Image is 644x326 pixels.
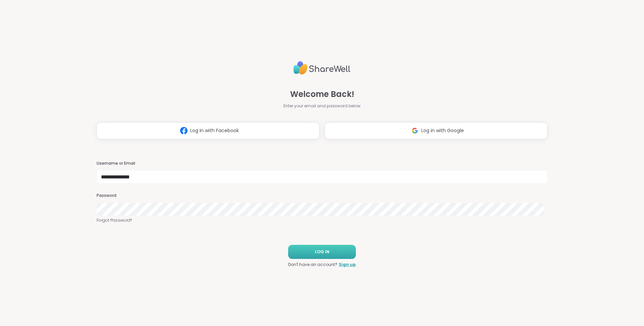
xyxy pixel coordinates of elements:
[97,122,319,139] button: Log in with Facebook
[290,88,354,100] span: Welcome Back!
[97,217,547,223] a: Forgot Password?
[325,122,547,139] button: Log in with Google
[315,249,329,255] span: LOG IN
[97,161,547,166] h3: Username or Email
[339,262,356,268] a: Sign up
[177,124,190,137] img: ShareWell Logomark
[283,103,361,109] span: Enter your email and password below
[190,127,239,134] span: Log in with Facebook
[293,58,351,77] img: ShareWell Logo
[421,127,464,134] span: Log in with Google
[288,245,356,259] button: LOG IN
[97,193,547,199] h3: Password
[409,124,421,137] img: ShareWell Logomark
[288,262,337,268] span: Don't have an account?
